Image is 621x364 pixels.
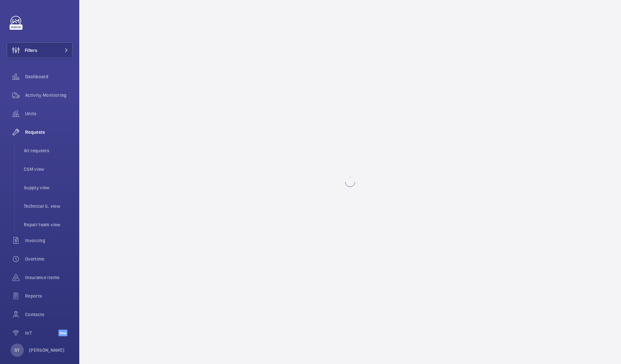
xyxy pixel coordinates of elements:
[25,237,73,244] span: Invoicing
[25,129,73,135] span: Requests
[25,110,73,117] span: Units
[24,184,73,191] span: Supply view
[25,256,73,262] span: Overtime
[25,330,58,336] span: IoT
[24,166,73,172] span: CSM view
[24,147,73,154] span: All requests
[24,221,73,228] span: Repair team view
[29,347,65,353] p: [PERSON_NAME]
[25,92,73,98] span: Activity Monitoring
[25,293,73,299] span: Reports
[25,311,73,318] span: Contacts
[24,203,73,209] span: Technical S. view
[58,330,67,336] span: Beta
[25,274,73,281] span: Insurance items
[25,47,37,54] span: Filters
[15,347,19,353] p: SY
[25,73,73,80] span: Dashboard
[7,42,73,58] button: Filters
